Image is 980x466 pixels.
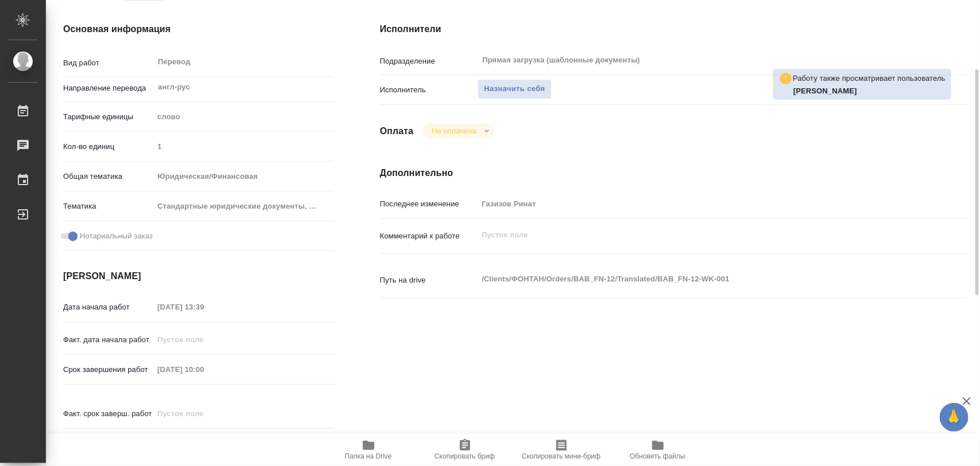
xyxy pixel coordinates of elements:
[484,83,545,96] span: Назначить себя
[153,107,334,127] div: слово
[153,197,334,216] div: Стандартные юридические документы, договоры, уставы
[380,230,478,242] p: Комментарий к работе
[153,167,334,186] div: Юридическая/Финансовая
[380,22,967,36] h4: Исполнители
[63,141,153,152] p: Кол-во единиц
[80,230,153,242] span: Нотариальный заказ
[940,403,969,432] button: 🙏
[630,452,685,460] span: Обновить файлы
[63,83,153,94] p: Направление перевода
[793,85,946,97] p: Попова Галина
[380,84,478,96] p: Исполнитель
[63,364,153,375] p: Срок завершения работ
[63,57,153,69] p: Вид работ
[513,434,610,466] button: Скопировать мини-бриф
[345,452,392,460] span: Папка на Drive
[320,434,417,466] button: Папка на Drive
[63,408,153,420] p: Факт. срок заверш. работ
[423,123,493,139] div: Не оплачена
[153,405,254,422] input: Пустое поле
[63,201,153,212] p: Тематика
[63,22,334,36] h4: Основная информация
[153,361,254,378] input: Пустое поле
[380,56,478,67] p: Подразделение
[380,166,967,180] h4: Дополнительно
[522,452,601,460] span: Скопировать мини-бриф
[610,434,706,466] button: Обновить файлы
[63,269,334,283] h4: [PERSON_NAME]
[944,405,964,429] span: 🙏
[417,434,513,466] button: Скопировать бриф
[793,73,946,84] p: Работу также просматривает пользователь
[380,198,478,210] p: Последнее изменение
[478,79,551,99] button: Назначить себя
[153,331,254,348] input: Пустое поле
[63,111,153,123] p: Тарифные единицы
[153,299,254,315] input: Пустое поле
[478,195,918,212] input: Пустое поле
[380,275,478,286] p: Путь на drive
[63,171,153,182] p: Общая тематика
[793,87,857,95] b: [PERSON_NAME]
[63,301,153,313] p: Дата начала работ
[153,138,334,155] input: Пустое поле
[428,126,479,136] button: Не оплачена
[63,334,153,346] p: Факт. дата начала работ
[380,124,414,138] h4: Оплата
[478,269,918,289] textarea: /Clients/ФОНТАН/Orders/BAB_FN-12/Translated/BAB_FN-12-WK-001
[435,452,495,460] span: Скопировать бриф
